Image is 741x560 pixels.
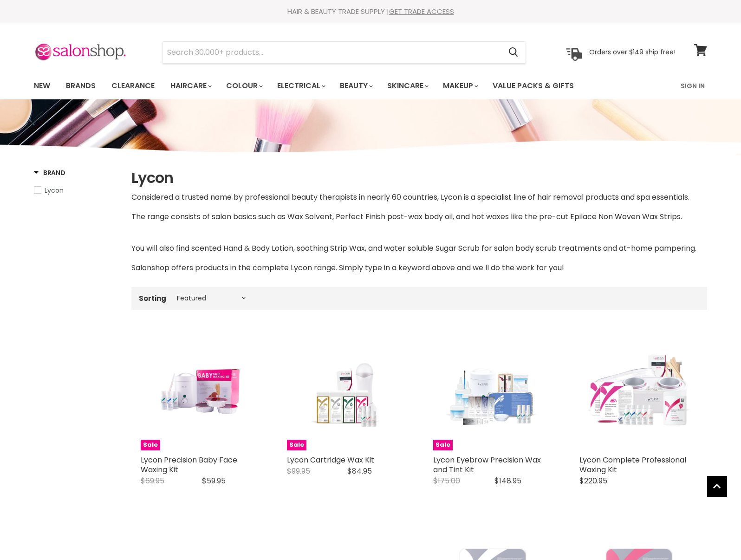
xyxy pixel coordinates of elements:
[162,41,526,64] form: Product
[34,185,120,195] a: Lycon
[161,332,240,450] img: Lycon Precion Baby Face Waxing Kit
[347,466,372,476] span: $84.95
[486,76,581,96] a: Value Packs & Gifts
[34,168,65,177] h3: Brand
[675,76,710,96] a: Sign In
[45,186,64,195] span: Lycon
[141,455,237,475] a: Lycon Precision Baby Face Waxing Kit
[287,332,405,450] a: Lycon Cartridge Wax Kit Lycon Cartridge Wax Kit Sale
[59,76,103,96] a: Brands
[22,7,719,16] div: HAIR & BEAUTY TRADE SUPPLY |
[131,191,707,203] p: Considered a trusted name by professional beauty therapists in nearly 60 countries, Lycon is a sp...
[589,48,676,56] p: Orders over $149 ship free!
[22,72,719,99] nav: Main
[219,76,268,96] a: Colour
[333,76,378,96] a: Beauty
[141,332,259,450] a: Lycon Precion Baby Face Waxing Kit Sale
[287,466,310,476] span: $99.95
[389,7,454,16] a: GET TRADE ACCESS
[579,332,698,450] a: Lycon Complete Professional Waxing Kit Lycon Complete Professional Waxing Kit
[433,332,552,450] img: Lycon Eyebrow Precision Wax and Tint Kit
[104,76,162,96] a: Clearance
[27,72,628,99] ul: Main menu
[27,76,57,96] a: New
[131,168,707,188] h1: Lycon
[141,440,160,450] span: Sale
[139,294,166,302] label: Sorting
[433,332,552,450] a: Lycon Eyebrow Precision Wax and Tint Kit Lycon Eyebrow Precision Wax and Tint Kit Sale
[131,191,707,274] div: The range consists of salon basics such as Wax Solvent, Perfect Finish post-wax body oil, and hot...
[162,42,501,63] input: Search
[579,332,698,450] img: Lycon Complete Professional Waxing Kit
[131,242,707,254] p: You will also find scented Hand & Body Lotion, soothing Strip Wax, and water soluble Sugar Scrub ...
[501,42,526,63] button: Search
[202,475,226,486] span: $59.95
[287,455,374,465] a: Lycon Cartridge Wax Kit
[579,475,607,486] span: $220.95
[494,475,521,486] span: $148.95
[433,475,460,486] span: $175.00
[141,475,164,486] span: $69.95
[380,76,434,96] a: Skincare
[436,76,484,96] a: Makeup
[695,516,732,551] iframe: Gorgias live chat messenger
[433,455,541,475] a: Lycon Eyebrow Precision Wax and Tint Kit
[270,76,331,96] a: Electrical
[287,440,306,450] span: Sale
[163,76,217,96] a: Haircare
[579,455,686,475] a: Lycon Complete Professional Waxing Kit
[287,332,405,450] img: Lycon Cartridge Wax Kit
[433,440,453,450] span: Sale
